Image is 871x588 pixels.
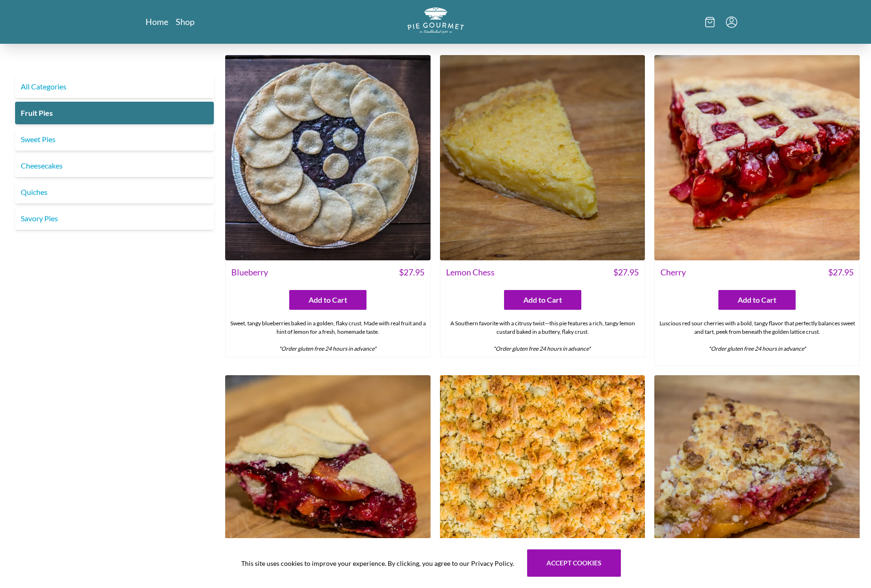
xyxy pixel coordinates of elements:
[407,8,464,33] img: logo
[726,16,737,28] button: Menu
[15,207,214,230] a: Savory Pies
[440,315,645,357] div: A Southern favorite with a citrusy twist—this pie features a rich, tangy lemon custard baked in a...
[654,55,860,260] img: Cherry
[226,315,430,357] div: Sweet, tangy blueberries baked in a golden, flaky crust. Made with real fruit and a hint of lemon...
[654,375,860,580] img: Raspberry Peach
[231,266,268,279] span: Blueberry
[407,8,464,36] a: Logo
[655,315,859,365] div: Luscious red sour cherries with a bold, tangy flavor that perfectly balances sweet and tart, peek...
[527,549,621,577] button: Accept cookies
[241,558,514,568] span: This site uses cookies to improve your experience. By clicking, you agree to our Privacy Policy.
[446,266,495,279] span: Lemon Chess
[440,55,645,260] img: Lemon Chess
[523,294,562,306] span: Add to Cart
[504,290,581,310] button: Add to Cart
[738,294,776,306] span: Add to Cart
[225,55,431,260] img: Blueberry
[289,290,366,310] button: Add to Cart
[493,345,591,352] em: *Order gluten free 24 hours in advance*
[309,294,347,306] span: Add to Cart
[279,345,376,352] em: *Order gluten free 24 hours in advance*
[146,16,168,27] a: Home
[225,375,431,580] img: Blackberry Peach
[15,154,214,177] a: Cheesecakes
[440,375,645,580] img: Apple Peach
[176,16,195,27] a: Shop
[660,266,686,279] span: Cherry
[15,75,214,98] a: All Categories
[708,345,806,352] em: *Order gluten free 24 hours in advance*
[613,266,639,279] span: $ 27.95
[718,290,796,310] button: Add to Cart
[399,266,424,279] span: $ 27.95
[15,102,214,124] a: Fruit Pies
[15,128,214,151] a: Sweet Pies
[828,266,854,279] span: $ 27.95
[15,181,214,203] a: Quiches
